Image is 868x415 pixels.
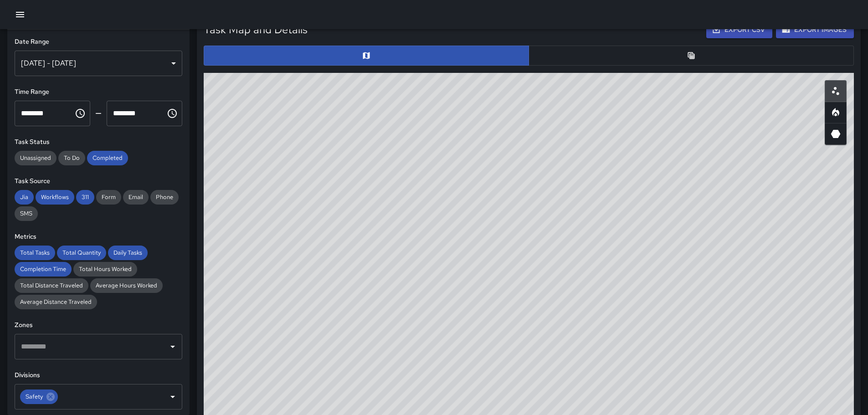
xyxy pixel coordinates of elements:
h6: Task Source [15,176,182,186]
h6: Metrics [15,232,182,242]
button: Map [204,46,529,66]
div: Completion Time [15,262,72,277]
span: Jia [15,193,34,201]
span: Workflows [36,193,74,201]
span: Daily Tasks [108,249,148,256]
div: Average Hours Worked [90,278,163,293]
div: Total Tasks [15,246,55,260]
span: Total Hours Worked [73,265,137,273]
div: Average Distance Traveled [15,295,97,309]
div: Jia [15,190,34,205]
button: 3D Heatmap [825,123,847,145]
span: SMS [15,210,38,217]
svg: Heatmap [830,107,841,118]
h5: Task Map and Details [204,22,308,37]
div: Safety [20,389,58,404]
svg: Map [362,51,371,60]
span: Email [123,193,149,201]
span: Completion Time [15,265,72,273]
div: Completed [87,151,128,165]
span: Completed [87,154,128,162]
div: [DATE] - [DATE] [15,51,182,76]
span: Form [96,193,121,201]
span: Unassigned [15,154,56,162]
div: Unassigned [15,151,56,165]
div: Daily Tasks [108,246,148,260]
h6: Divisions [15,370,182,380]
div: To Do [58,151,85,165]
div: Form [96,190,121,205]
button: Export Images [776,21,854,38]
button: Open [166,390,179,403]
span: Total Distance Traveled [15,282,88,289]
h6: Time Range [15,87,182,97]
div: SMS [15,206,38,221]
div: Phone [150,190,179,205]
svg: 3D Heatmap [830,128,841,139]
svg: Table [687,51,696,60]
span: Phone [150,193,179,201]
span: Total Quantity [57,249,106,256]
button: Choose time, selected time is 12:00 AM [71,104,89,123]
div: Total Quantity [57,246,106,260]
div: Email [123,190,149,205]
h6: Date Range [15,37,182,47]
h6: Task Status [15,137,182,147]
div: Workflows [36,190,74,205]
button: Open [166,340,179,353]
svg: Scatterplot [830,86,841,97]
span: Safety [20,391,48,402]
span: To Do [58,154,85,162]
span: 311 [76,193,94,201]
button: Heatmap [825,102,847,123]
button: Export CSV [706,21,772,38]
span: Total Tasks [15,249,55,256]
h6: Zones [15,320,182,330]
button: Scatterplot [825,80,847,102]
div: 311 [76,190,94,205]
span: Average Distance Traveled [15,298,97,306]
button: Choose time, selected time is 11:59 PM [163,104,181,123]
span: Average Hours Worked [90,282,163,289]
div: Total Hours Worked [73,262,137,277]
div: Total Distance Traveled [15,278,88,293]
button: Table [529,46,854,66]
